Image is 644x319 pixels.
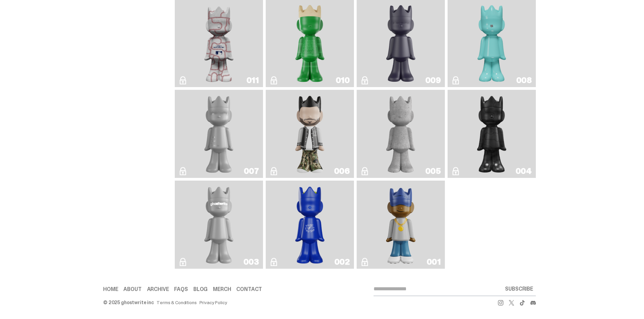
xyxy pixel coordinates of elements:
[193,287,208,292] a: Blog
[336,76,350,84] div: 010
[425,76,441,84] div: 009
[516,167,532,175] div: 004
[334,258,350,266] div: 002
[199,300,227,305] a: Privacy Policy
[292,2,328,84] img: JFG
[270,183,350,266] a: Rocky's Matcha
[361,183,441,266] a: Eastside Golf
[334,167,350,175] div: 006
[244,167,259,175] div: 007
[201,2,236,84] img: Baseball
[123,287,141,292] a: About
[103,300,154,305] div: © 2025 ghostwrite inc
[383,183,418,266] img: Eastside Golf
[452,92,532,175] a: Toy Store
[361,2,441,84] a: Zero Bond
[246,76,259,84] div: 011
[179,92,259,175] a: ghost repose
[174,287,188,292] a: FAQs
[243,258,259,266] div: 003
[179,2,259,84] a: Baseball
[147,287,169,292] a: Archive
[213,287,231,292] a: Merch
[179,183,259,266] a: ghostwriter
[236,287,262,292] a: Contact
[383,2,419,84] img: Zero Bond
[452,2,532,84] a: Robin
[270,92,350,175] a: Amiri
[474,92,510,175] img: Toy Store
[103,287,118,292] a: Home
[201,92,237,175] img: ghost repose
[292,92,328,175] img: Amiri
[516,76,532,84] div: 008
[502,282,536,296] button: SUBSCRIBE
[292,183,328,266] img: Rocky's Matcha
[425,167,441,175] div: 005
[474,2,510,84] img: Robin
[270,2,350,84] a: JFG
[361,92,441,175] a: Concrete
[201,183,237,266] img: ghostwriter
[383,92,419,175] img: Concrete
[157,300,196,305] a: Terms & Conditions
[427,258,441,266] div: 001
